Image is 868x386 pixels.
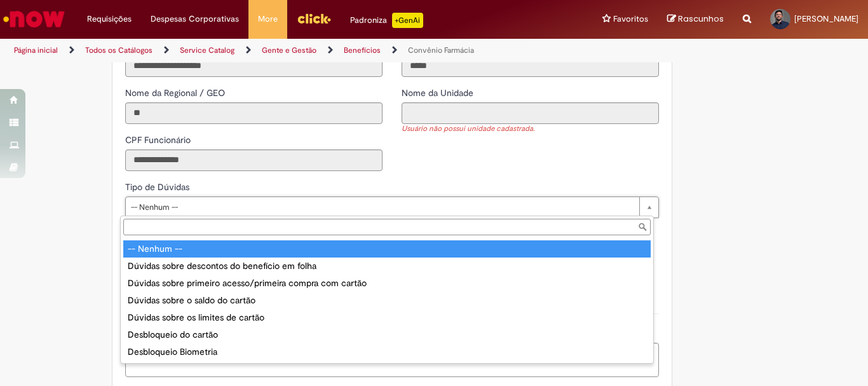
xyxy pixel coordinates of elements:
div: Dúvidas sobre descontos do benefício em folha [123,258,651,275]
div: -- Nenhum -- [123,240,651,258]
div: Dúvidas sobre os limites de cartão [123,309,651,326]
div: Desbloqueio do cartão [123,326,651,343]
div: Dúvidas sobre primeiro acesso/primeira compra com cartão [123,275,651,292]
ul: Tipo de Dúvidas [121,238,653,363]
div: Dúvidas sobre o saldo do cartão [123,292,651,309]
div: Desbloqueio Biometria [123,343,651,361]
